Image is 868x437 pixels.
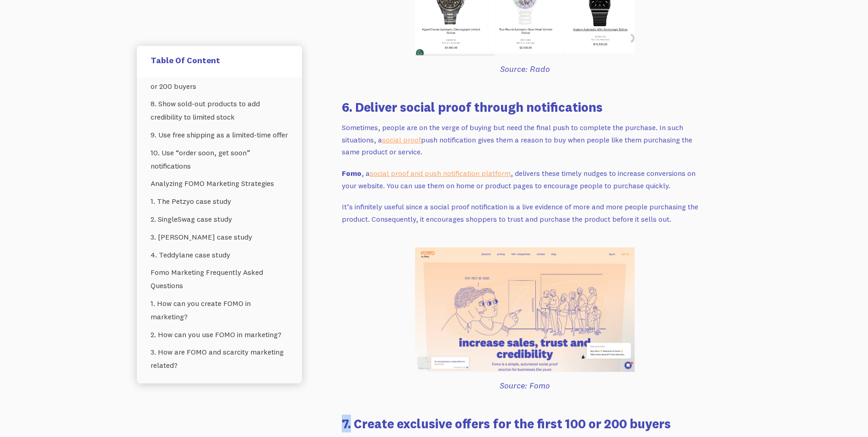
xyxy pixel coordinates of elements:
p: Sometimes, people are on the verge of buying but need the final push to complete the purchase. In... [342,121,708,158]
a: 1. How can you create FOMO in marketing? [151,295,288,326]
a: 3. [PERSON_NAME] case study [151,228,288,246]
a: social proof [382,135,421,144]
strong: Fomo [342,169,361,178]
a: 2. SingleSwag case study [151,210,288,228]
a: 10. Use “order soon, get soon” notifications [151,144,288,175]
a: 2. How can you use FOMO in marketing? [151,326,288,344]
p: It’s infinitely useful since a social proof notification is a live evidence of more and more peop... [342,201,708,225]
h5: Table Of Content [151,55,288,66]
a: 9. Use free shipping as a limited-time offer [151,126,288,144]
a: 4. Teddylane case study [151,246,288,264]
a: 8. Show sold-out products to add credibility to limited stock [151,95,288,126]
a: 1. The Petzyo case study [151,192,288,210]
a: 3. How are FOMO and scarcity marketing related? [151,343,288,374]
a: 7. Create exclusive offers for the first 100 or 200 buyers [151,64,288,95]
p: , a , delivers these timely nudges to increase conversions on your website. You can use them on h... [342,167,708,191]
a: Analyzing FOMO Marketing Strategies [151,175,288,192]
h3: 6. Deliver social proof through notifications [342,98,708,116]
em: Source: Fomo [500,380,550,391]
em: Source: Rado [500,64,550,74]
h3: 7. Create exclusive offers for the first 100 or 200 buyers [342,415,708,432]
a: Fomo Marketing Frequently Asked Questions [151,263,288,295]
a: social proof and push notification platform [370,169,511,178]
